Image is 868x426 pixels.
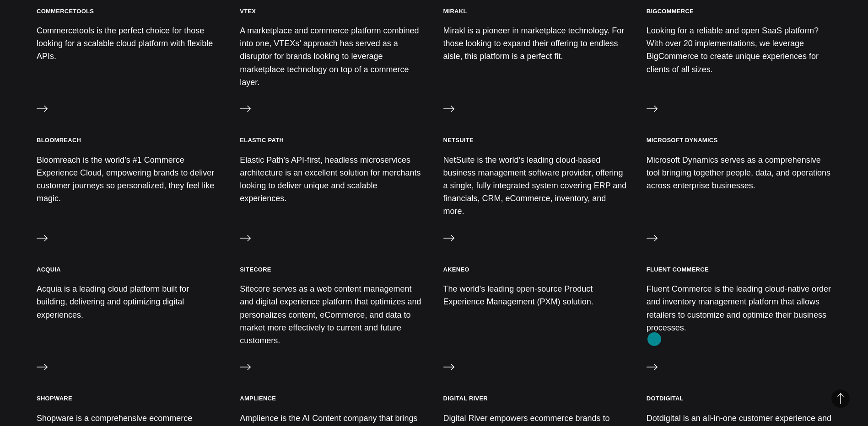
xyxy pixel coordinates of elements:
p: The world’s leading open-source Product Experience Management (PXM) solution. [443,282,628,308]
p: Microsoft Dynamics serves as a comprehensive tool bringing together people, data, and operations ... [647,154,831,192]
h3: commercetools [37,7,94,15]
h3: Shopware [37,394,72,402]
h3: Netsuite [443,136,474,144]
h3: Amplience [240,394,276,402]
h3: VTEX [240,7,256,15]
button: Back to Top [831,389,850,408]
p: Acquia is a leading cloud platform built for building, delivering and optimizing digital experien... [37,282,221,321]
p: A marketplace and commerce platform combined into one, VTEXs’ approach has served as a disruptor ... [240,24,425,89]
p: Fluent Commerce is the leading cloud-native order and inventory management platform that allows r... [647,282,831,334]
h3: Sitecore [240,266,271,273]
h3: Microsoft Dynamics [647,136,718,144]
p: Bloomreach is the world’s #1 Commerce Experience Cloud, empowering brands to deliver customer jou... [37,154,221,205]
h3: Dotdigital [647,394,684,402]
h3: Digital River [443,394,488,402]
h3: Acquia [37,266,61,273]
h3: Mirakl [443,7,467,15]
p: Elastic Path’s API-first, headless microservices architecture is an excellent solution for mercha... [240,154,425,205]
h3: Akeneo [443,266,469,273]
p: Commercetools is the perfect choice for those looking for a scalable cloud platform with flexible... [37,24,221,63]
h3: Elastic Path [240,136,284,144]
p: Looking for a reliable and open SaaS platform? With over 20 implementations, we leverage BigComme... [647,24,831,76]
h3: Fluent Commerce [647,266,709,273]
p: NetSuite is the world’s leading cloud-based business management software provider, offering a sin... [443,154,628,218]
p: Sitecore serves as a web content management and digital experience platform that optimizes and pe... [240,282,425,347]
h3: BigCommerce [647,7,694,15]
p: Mirakl is a pioneer in marketplace technology. For those looking to expand their offering to endl... [443,24,628,63]
h3: Bloomreach [37,136,81,144]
